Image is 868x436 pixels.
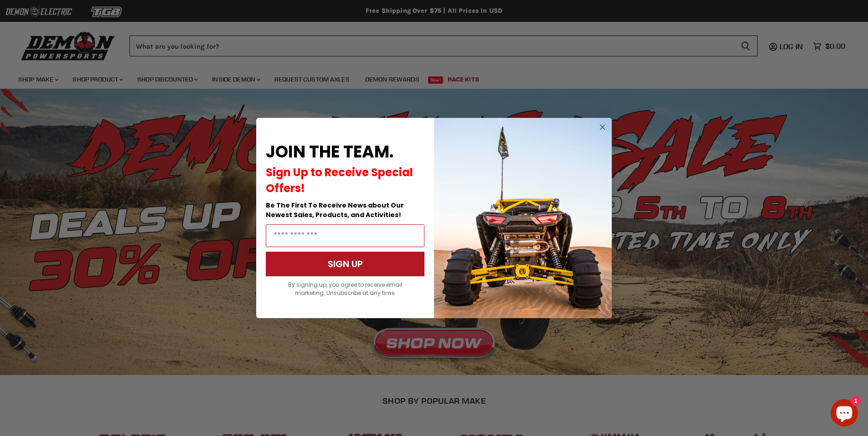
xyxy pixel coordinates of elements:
span: Sign Up to Receive Special Offers! [266,165,413,196]
img: a9095488-b6e7-41ba-879d-588abfab540b.jpeg [434,118,612,318]
span: Be The First To Receive News about Our Newest Sales, Products, and Activities! [266,201,404,219]
input: Email Address [266,224,424,247]
inbox-online-store-chat: Shopify online store chat [828,399,861,429]
span: JOIN THE TEAM. [266,140,393,163]
button: Close dialog [597,122,608,133]
button: SIGN UP [266,252,424,276]
span: By signing up, you agree to receive email marketing. Unsubscribe at any time. [288,281,402,297]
